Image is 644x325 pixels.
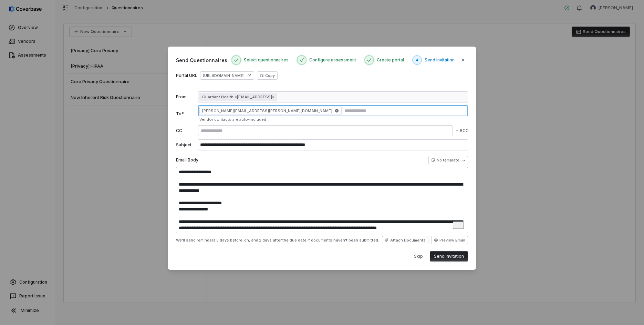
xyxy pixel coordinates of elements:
[410,251,427,262] button: Skip
[416,58,418,63] span: 4
[309,57,356,63] span: Configure assessment
[176,142,195,148] label: Subject
[430,251,468,262] button: Send Invitation
[425,57,455,63] span: Send invitation
[176,57,227,64] span: Send Questionnaires
[176,167,468,233] textarea: To enrich screen reader interactions, please activate Accessibility in Grammarly extension settings
[216,238,243,243] span: 3 days before,
[382,236,428,244] button: Attach Documents
[202,94,274,100] span: Guardant Health <[EMAIL_ADDRESS]>
[257,71,278,80] button: Copy
[259,238,282,243] span: 2 days after
[390,238,426,243] span: Attach Documents
[244,238,258,243] span: on, and
[176,73,197,78] label: Portal URL
[282,238,379,243] span: the due date if documents haven't been submitted.
[431,236,468,244] button: Preview Email
[377,57,404,63] span: Create portal
[176,128,195,134] label: CC
[244,57,289,63] span: Select questionnaires
[200,71,254,80] a: [URL][DOMAIN_NAME]
[176,157,198,163] label: Email Body
[199,107,342,115] span: [PERSON_NAME][EMAIL_ADDRESS][PERSON_NAME][DOMAIN_NAME]
[199,117,468,122] div: Vendor contacts are auto-included
[454,123,470,139] button: BCC
[176,238,216,243] span: We'll send reminders
[176,94,195,100] label: From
